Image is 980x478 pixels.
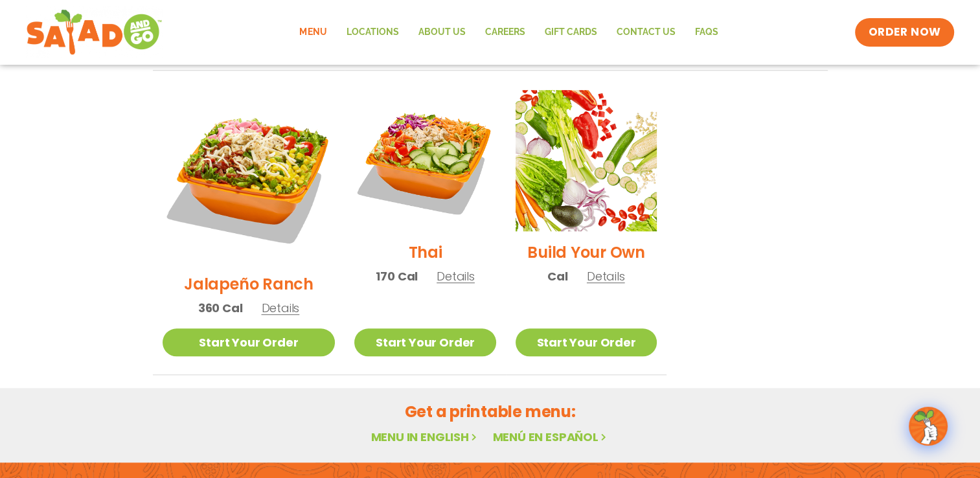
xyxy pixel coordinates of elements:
[376,267,418,285] span: 170 Cal
[370,429,479,445] a: Menu in English
[587,268,625,284] span: Details
[409,241,442,264] h2: Thai
[153,400,828,423] h2: Get a printable menu:
[910,408,946,444] img: wpChatIcon
[184,273,313,295] h2: Jalapeño Ranch
[868,25,940,40] span: ORDER NOW
[437,268,475,284] span: Details
[516,328,657,356] a: Start Your Order
[354,328,496,356] a: Start Your Order
[26,6,163,58] img: new-SAG-logo-768×292
[516,90,657,231] img: Product photo for Build Your Own
[354,90,496,231] img: Product photo for Thai Salad
[534,17,606,47] a: GIFT CARDS
[408,17,475,47] a: About Us
[198,299,243,317] span: 360 Cal
[527,241,645,264] h2: Build Your Own
[290,17,727,47] nav: Menu
[855,18,953,47] a: ORDER NOW
[547,267,567,285] span: Cal
[606,17,685,47] a: Contact Us
[163,90,336,263] img: Product photo for Jalapeño Ranch Salad
[492,429,609,445] a: Menú en español
[685,17,727,47] a: FAQs
[336,17,408,47] a: Locations
[290,17,336,47] a: Menu
[475,17,534,47] a: Careers
[163,328,336,356] a: Start Your Order
[261,300,299,316] span: Details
